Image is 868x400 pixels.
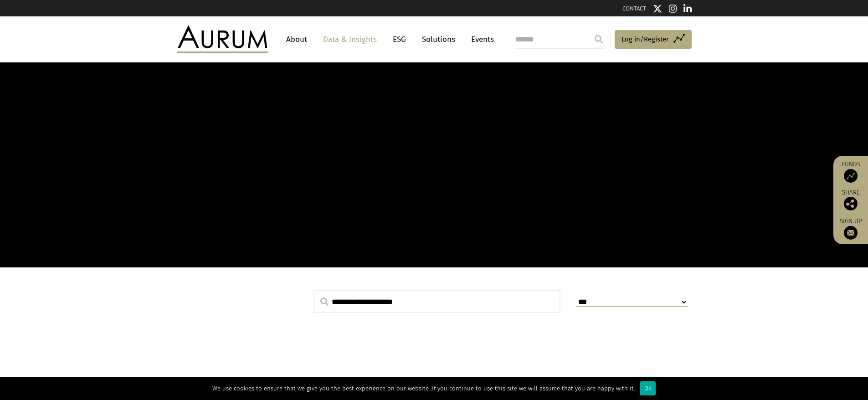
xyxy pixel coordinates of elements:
[282,31,312,48] a: About
[683,4,692,13] img: Linkedin icon
[177,26,268,53] img: Aurum
[320,297,329,306] img: search.svg
[615,30,692,49] a: Log in/Register
[590,30,608,48] input: Submit
[838,160,863,183] a: Funds
[653,4,662,13] img: Twitter icon
[844,226,858,240] img: Sign up to our newsletter
[622,5,646,12] a: CONTACT
[669,4,677,13] img: Instagram icon
[640,381,656,395] div: Ok
[621,34,669,45] span: Log in/Register
[318,31,381,48] a: Data & Insights
[417,31,460,48] a: Solutions
[844,169,858,183] img: Access Funds
[388,31,411,48] a: ESG
[844,197,858,210] img: Share this post
[838,217,863,240] a: Sign up
[467,31,494,48] a: Events
[838,190,863,210] div: Share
